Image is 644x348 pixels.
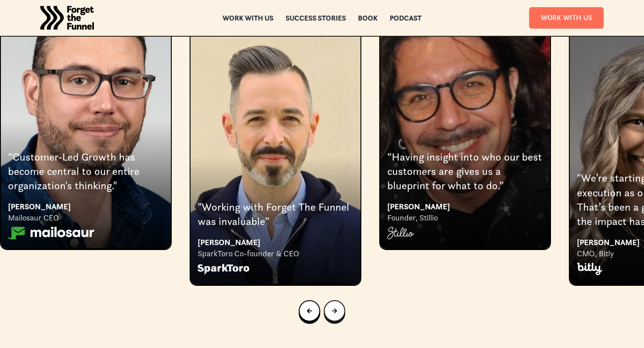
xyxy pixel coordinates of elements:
a: Podcast [390,15,422,21]
a: Work with us [223,15,274,21]
a: Next slide [324,300,345,322]
a: Book [358,15,378,21]
a: Success Stories [286,15,346,21]
div: [PERSON_NAME] [8,200,164,212]
a: Work With Us [529,7,604,28]
div: [PERSON_NAME] [387,200,543,212]
div: SparkToro Co-founder & CEO [198,248,353,259]
div: Mailosaur CEO [8,212,164,223]
div: [PERSON_NAME] [198,236,353,248]
div: “Customer-Led Growth has become central to our entire organization's thinking." [8,150,164,193]
div: Founder, Stillio [387,212,543,223]
a: Go to last slide [299,300,320,322]
div: “Having insight into who our best customers are gives us a blueprint for what to do.” [387,150,543,193]
div: "Working with Forget The Funnel was invaluable” [198,200,353,229]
